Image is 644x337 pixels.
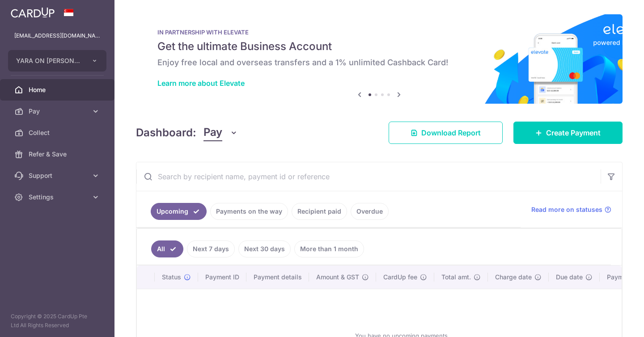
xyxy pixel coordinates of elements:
span: Support [29,171,88,180]
h5: Get the ultimate Business Account [157,39,601,54]
span: Read more on statuses [531,205,602,214]
p: [EMAIL_ADDRESS][DOMAIN_NAME] [14,31,100,40]
a: Learn more about Elevate [157,79,245,88]
span: Charge date [495,273,532,282]
span: Home [29,85,88,94]
a: Upcoming [151,203,207,220]
a: All [151,240,183,257]
a: Next 30 days [238,240,291,257]
button: YARA ON [PERSON_NAME] PTE. LTD. [8,50,106,72]
span: Settings [29,193,88,202]
a: Next 7 days [187,240,235,257]
a: Create Payment [513,122,623,144]
span: Total amt. [441,273,471,282]
span: CardUp fee [383,273,417,282]
h6: Enjoy free local and overseas transfers and a 1% unlimited Cashback Card! [157,57,601,68]
span: YARA ON [PERSON_NAME] PTE. LTD. [16,56,82,65]
th: Payment details [246,265,309,289]
span: Due date [556,273,583,282]
img: Renovation banner [136,14,623,104]
span: Status [162,273,181,282]
a: Read more on statuses [531,205,611,214]
a: Recipient paid [292,203,347,220]
img: CardUp [11,7,55,18]
a: More than 1 month [294,240,364,257]
span: Download Report [421,127,481,138]
a: Payments on the way [210,203,288,220]
a: Overdue [351,203,389,220]
span: Collect [29,128,88,137]
span: Create Payment [546,127,601,138]
input: Search by recipient name, payment id or reference [136,162,601,191]
p: IN PARTNERSHIP WITH ELEVATE [157,29,601,36]
a: Download Report [389,122,503,144]
h4: Dashboard: [136,125,196,141]
span: Pay [203,124,222,141]
th: Payment ID [198,265,246,289]
span: Refer & Save [29,150,88,159]
span: Amount & GST [316,273,359,282]
button: Pay [203,124,238,141]
span: Pay [29,107,88,116]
